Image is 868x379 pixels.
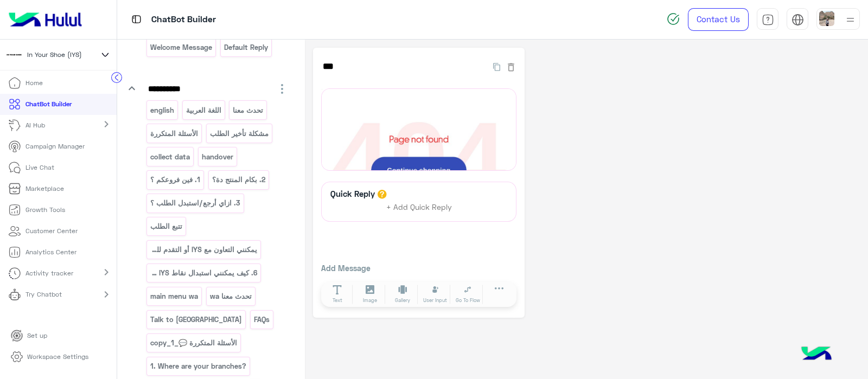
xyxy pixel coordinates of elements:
img: hulul-logo.png [797,336,835,374]
button: + Add Quick Reply [378,199,459,215]
p: يمكنني التعاون مع IYS أو التقدم للحصول على وظيفة؟ [150,243,258,256]
p: 1. فين فروعكم ؟ [150,174,201,186]
p: Marketplace [25,184,64,194]
i: keyboard_arrow_down [125,82,138,95]
img: profile [844,13,857,27]
p: مشكلة تأخير الطلب [209,127,269,140]
button: Go To Flow [452,285,483,304]
span: + Add Quick Reply [386,202,452,211]
span: Text [333,297,342,304]
p: Welcome Message [150,41,213,54]
a: tab [757,8,778,31]
p: الأسئلة المتكررة [150,127,199,140]
p: AI Hub [25,120,45,130]
button: Gallery [387,285,418,304]
p: 2. بكام المنتج دة؟ [211,174,266,186]
button: Duplicate Flow [488,60,506,73]
span: Gallery [395,297,410,304]
img: spinner [667,12,680,25]
span: User Input [423,297,447,304]
p: 6. كيف يمكنني استبدال نقاط IYS الخاصة بي؟ [150,267,258,279]
mat-icon: chevron_right [100,266,113,279]
img: Logo [4,8,86,31]
p: Customer Center [25,226,78,236]
p: Analytics Center [25,247,76,257]
p: تحدث معنا wa [209,290,252,303]
p: Live Chat [25,163,54,172]
mat-icon: chevron_right [100,118,113,131]
img: tab [792,14,804,26]
p: Campaign Manager [25,142,85,151]
p: 3. ازاي أرجع/استبدل الطلب ؟ [150,197,241,209]
img: userImage [819,11,834,26]
p: handover [201,151,234,163]
p: ChatBot Builder [151,12,216,27]
p: main menu wa [150,290,199,303]
p: Activity tracker [25,268,73,278]
a: Contact Us [688,8,749,31]
p: Set up [27,331,47,341]
button: User Input [420,285,450,304]
img: 923305001092802 [5,46,23,63]
span: In Your Shoe (IYS) [27,50,82,60]
mat-icon: chevron_right [100,288,113,301]
p: اللغة العربية [185,104,222,117]
h6: Quick Reply [328,189,378,198]
p: Add Message [321,262,516,274]
p: ChatBot Builder [25,99,72,109]
span: Go To Flow [456,297,480,304]
button: Text [322,285,353,304]
p: Try Chatbot [25,290,62,299]
a: Workspace Settings [2,346,97,368]
p: Workspace Settings [27,352,88,362]
p: FAQs [253,313,270,326]
span: Image [363,297,377,304]
button: Delete Flow [506,60,516,73]
p: تحدث معنا [232,104,264,117]
img: tab [130,12,143,26]
p: Growth Tools [25,205,65,215]
p: collect data [150,151,191,163]
a: Set up [2,325,56,346]
p: Talk to us [150,313,243,326]
p: english [150,104,175,117]
p: 1. Where are your branches? [150,360,247,372]
p: Default reply [223,41,269,54]
button: Image [355,285,385,304]
p: الأسئلة المتكررة 💬_copy_1 [150,337,238,349]
p: تتبع الطلب [150,220,183,233]
p: Home [25,78,43,88]
img: tab [762,14,774,26]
